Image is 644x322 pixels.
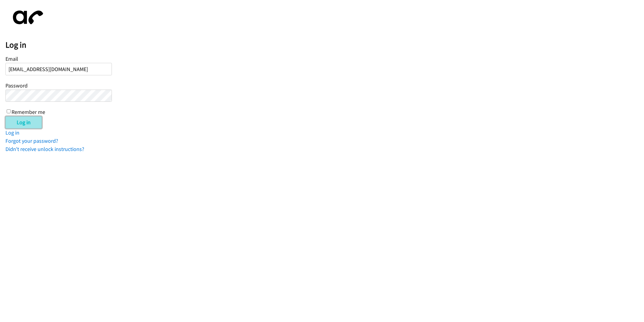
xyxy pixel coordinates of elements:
[5,82,28,89] label: Password
[5,137,58,144] a: Forgot your password?
[5,129,19,136] a: Log in
[5,146,84,152] a: Didn't receive unlock instructions?
[5,55,18,62] label: Email
[12,109,45,116] label: Remember me
[5,116,42,128] input: Log in
[5,5,48,29] img: aphone-8a226864a2ddd6a5e75d1ebefc011f4aa8f32683c2d82f3fb0802fe031f96514.svg
[5,40,644,50] h2: Log in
